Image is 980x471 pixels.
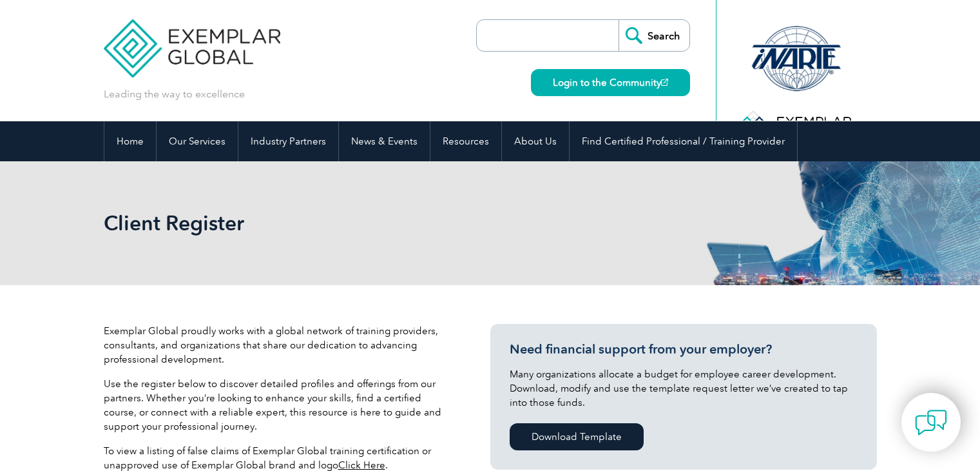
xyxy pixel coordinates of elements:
a: Download Template [510,423,644,450]
a: Industry Partners [238,121,338,161]
p: Many organizations allocate a budget for employee career development. Download, modify and use th... [510,367,858,410]
img: contact-chat.png [915,406,947,439]
a: News & Events [339,121,430,161]
h3: Need financial support from your employer? [510,341,858,357]
input: Search [619,20,689,51]
a: Home [104,121,156,161]
a: Login to the Community [531,69,690,96]
a: Find Certified Professional / Training Provider [570,121,797,161]
a: Click Here [338,459,385,471]
p: Exemplar Global proudly works with a global network of training providers, consultants, and organ... [104,324,452,366]
img: open_square.png [661,79,668,86]
a: Our Services [157,121,238,161]
a: About Us [502,121,569,161]
p: Use the register below to discover detailed profiles and offerings from our partners. Whether you... [104,377,452,434]
p: Leading the way to excellence [104,87,245,101]
a: Resources [430,121,501,161]
h2: Client Register [104,213,645,234]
